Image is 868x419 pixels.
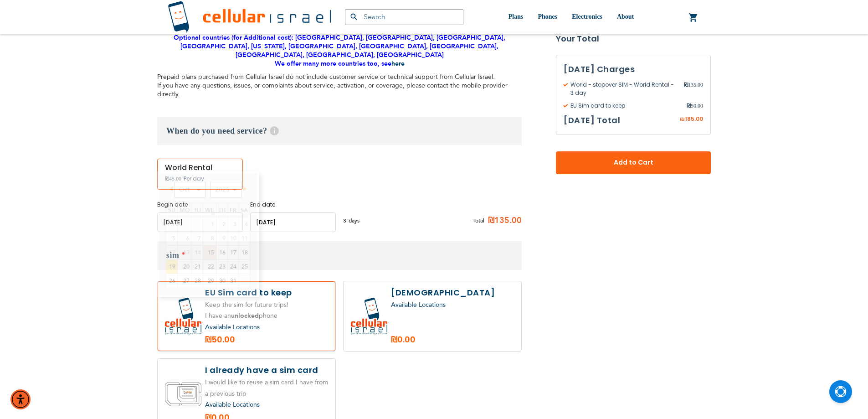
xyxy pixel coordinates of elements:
[157,117,522,145] h3: When do you need service?
[216,246,227,259] a: 16
[178,274,191,288] a: 27
[228,232,238,245] span: 10
[538,13,557,20] span: Phones
[168,1,331,33] img: Cellular Israel Logo
[218,206,226,214] span: Thursday
[687,102,691,110] span: ₪
[239,260,250,274] a: 25
[238,183,249,195] a: Next
[250,212,336,232] input: MM/DD/YYYY
[572,13,602,20] span: Electronics
[203,260,216,274] a: 22
[203,217,216,231] span: 1
[684,81,703,97] span: 135.00
[239,232,250,245] span: 11
[617,13,634,20] span: About
[169,186,173,191] span: Prev
[167,183,178,195] a: Prev
[684,81,688,89] span: ₪
[228,246,238,259] a: 17
[586,158,681,168] span: Add to Cart
[228,274,238,288] a: 31
[564,62,703,76] h3: [DATE] Charges
[564,81,684,97] span: World - stopover SIM - World Rental - 3 day
[564,114,620,127] h3: [DATE] Total
[210,182,242,198] select: Select year
[343,217,349,225] span: 3
[391,300,446,309] a: Available Locations
[250,201,336,209] label: End date
[349,217,360,225] span: days
[157,72,522,98] p: Prepaid plans purchased from Cellular Israel do not include customer service or technical support...
[180,206,190,214] span: Monday
[192,274,203,288] a: 28
[556,32,711,46] strong: Your Total
[680,115,685,124] span: ₪
[166,232,177,245] span: 5
[203,246,216,259] a: 15
[174,182,206,198] select: Select month
[194,206,201,214] span: Tuesday
[216,232,227,245] span: 9
[484,214,522,228] span: ₪135.00
[564,102,687,110] span: EU Sim card to keep
[10,389,31,409] div: Accessibility Menu
[166,274,177,288] a: 26
[178,260,191,274] a: 20
[473,217,484,225] span: Total
[216,217,227,231] span: 2
[345,9,463,25] input: Search
[270,126,279,135] span: Help
[687,102,703,110] span: 50.00
[241,206,248,214] span: Saturday
[228,217,238,231] span: 3
[391,59,405,68] a: here
[205,323,260,331] a: Available Locations
[205,206,214,214] span: Wednesday
[230,206,236,214] span: Friday
[685,115,703,123] span: 185.00
[178,246,191,259] span: 13
[192,246,203,259] span: 14
[216,260,227,274] a: 23
[243,186,247,191] span: Next
[228,260,238,274] a: 24
[508,13,524,20] span: Plans
[203,232,216,245] span: 8
[166,260,177,274] a: 19
[205,400,260,409] a: Available Locations
[166,246,177,259] span: 12
[165,164,235,172] div: World Rental
[192,260,203,274] a: 21
[216,274,227,288] a: 30
[203,274,216,288] a: 29
[239,217,250,231] span: 4
[192,232,203,245] span: 7
[174,33,505,68] strong: Optional countries (for Additional cost): [GEOGRAPHIC_DATA], [GEOGRAPHIC_DATA], [GEOGRAPHIC_DATA]...
[168,206,175,214] span: Sunday
[556,151,711,174] button: Add to Cart
[239,246,250,259] a: 18
[178,232,191,245] span: 6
